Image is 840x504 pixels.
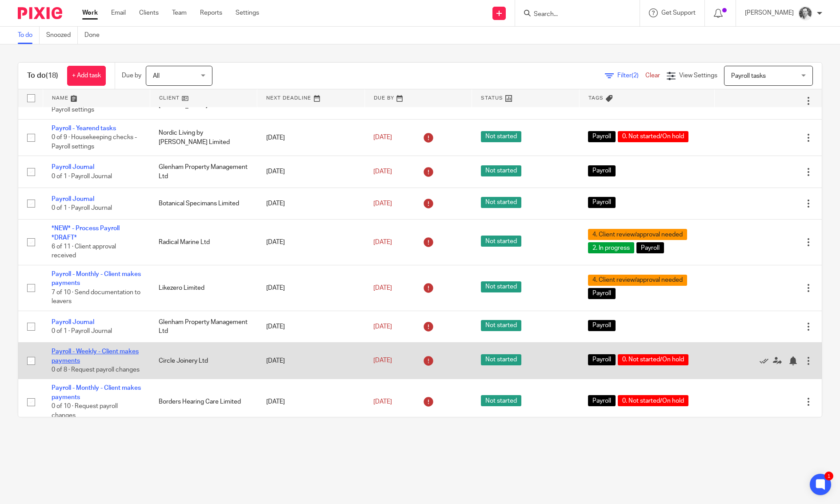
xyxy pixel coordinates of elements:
[200,8,222,17] a: Reports
[52,367,140,373] span: 0 of 8 · Request payroll changes
[588,395,616,406] span: Payroll
[150,220,257,265] td: Radical Marine Ltd
[588,229,687,240] span: 4. Client review/approval needed
[588,165,616,176] span: Payroll
[481,395,521,406] span: Not started
[588,354,616,365] span: Payroll
[588,131,616,142] span: Payroll
[373,239,392,245] span: [DATE]
[52,289,140,305] span: 7 of 10 · Send documentation to leavers
[150,265,257,311] td: Likezero Limited
[618,354,688,365] span: 0. Not started/On hold
[824,472,833,480] div: 1
[52,125,116,132] a: Payroll - Yearend tasks
[52,98,137,113] span: 0 of 9 · Housekeeping checks - Payroll settings
[150,379,257,425] td: Borders Hearing Care Limited
[150,119,257,156] td: Nordic Living by [PERSON_NAME] Limited
[52,385,141,400] a: Payroll - Monthly - Client makes payments
[661,10,696,16] span: Get Support
[481,165,521,176] span: Not started
[798,6,812,20] img: Rod%202%20Small.jpg
[52,205,112,211] span: 0 of 1 · Payroll Journal
[52,196,94,202] a: Payroll Journal
[632,72,639,79] span: (2)
[153,73,160,79] span: All
[481,236,521,247] span: Not started
[150,311,257,342] td: Glenham Property Management Ltd
[617,72,645,79] span: Filter
[111,8,126,17] a: Email
[18,27,40,44] a: To do
[257,188,364,219] td: [DATE]
[481,131,521,142] span: Not started
[82,8,98,17] a: Work
[588,197,616,208] span: Payroll
[588,275,687,286] span: 4. Client review/approval needed
[645,72,660,79] a: Clear
[588,288,616,299] span: Payroll
[52,164,94,170] a: Payroll Journal
[481,197,521,208] span: Not started
[679,72,717,79] span: View Settings
[257,156,364,188] td: [DATE]
[533,11,613,19] input: Search
[46,27,78,44] a: Snoozed
[373,324,392,330] span: [DATE]
[745,8,794,17] p: [PERSON_NAME]
[636,242,664,253] span: Payroll
[373,200,392,207] span: [DATE]
[46,72,58,79] span: (18)
[150,188,257,219] td: Botanical Specimans Limited
[481,354,521,365] span: Not started
[18,7,62,19] img: Pixie
[52,403,118,419] span: 0 of 10 · Request payroll changes
[150,343,257,379] td: Circle Joinery Ltd
[150,156,257,188] td: Glenham Property Management Ltd
[139,8,159,17] a: Clients
[373,168,392,175] span: [DATE]
[84,27,106,44] a: Done
[618,395,688,406] span: 0. Not started/On hold
[52,135,137,150] span: 0 of 9 · Housekeeping checks - Payroll settings
[588,242,634,253] span: 2. In progress
[373,285,392,291] span: [DATE]
[122,71,141,80] p: Due by
[588,320,616,331] span: Payroll
[257,311,364,342] td: [DATE]
[618,131,688,142] span: 0. Not started/On hold
[52,271,141,286] a: Payroll - Monthly - Client makes payments
[52,173,112,180] span: 0 of 1 · Payroll Journal
[67,66,106,86] a: + Add task
[172,8,187,17] a: Team
[52,348,139,364] a: Payroll - Weekly - Client makes payments
[481,320,521,331] span: Not started
[236,8,259,17] a: Settings
[52,319,94,325] a: Payroll Journal
[760,356,773,365] a: Mark as done
[27,71,58,80] h1: To do
[257,119,364,156] td: [DATE]
[257,220,364,265] td: [DATE]
[373,135,392,141] span: [DATE]
[373,399,392,405] span: [DATE]
[373,358,392,364] span: [DATE]
[52,225,120,240] a: *NEW* - Process Payroll *DRAFT*
[257,379,364,425] td: [DATE]
[257,343,364,379] td: [DATE]
[257,265,364,311] td: [DATE]
[52,244,116,259] span: 6 of 11 · Client approval received
[481,281,521,292] span: Not started
[52,328,112,334] span: 0 of 1 · Payroll Journal
[731,73,766,79] span: Payroll tasks
[588,96,604,100] span: Tags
